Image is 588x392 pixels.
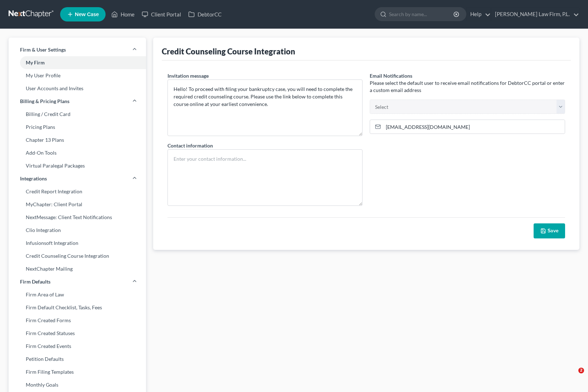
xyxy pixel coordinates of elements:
[108,8,138,21] a: Home
[20,278,50,285] span: Firm Defaults
[383,120,565,134] input: Enter email...
[162,46,295,57] div: Credit Counseling Course Integration
[9,224,146,237] a: Clio Integration
[9,185,146,198] a: Credit Report Integration
[9,250,146,262] a: Credit Counseling Course Integration
[9,378,146,391] a: Monthly Goals
[167,142,213,149] label: Contact information
[534,223,565,238] button: Save
[467,8,491,21] a: Help
[167,72,209,79] label: Invitation message
[9,146,146,159] a: Add-On Tools
[9,353,146,366] a: Petition Defaults
[9,121,146,134] a: Pricing Plans
[9,366,146,378] a: Firm Filing Templates
[9,134,146,146] a: Chapter 13 Plans
[20,46,66,53] span: Firm & User Settings
[9,237,146,250] a: Infusionsoft Integration
[9,198,146,211] a: MyChapter: Client Portal
[9,159,146,172] a: Virtual Paralegal Packages
[9,56,146,69] a: My Firm
[9,275,146,288] a: Firm Defaults
[9,340,146,353] a: Firm Created Events
[9,108,146,121] a: Billing / Credit Card
[389,8,455,21] input: Search by name...
[20,98,69,105] span: Billing & Pricing Plans
[578,368,584,373] span: 2
[138,8,185,21] a: Client Portal
[75,12,99,17] span: New Case
[9,43,146,56] a: Firm & User Settings
[9,69,146,82] a: My User Profile
[9,301,146,314] a: Firm Default Checklist, Tasks, Fees
[9,314,146,327] a: Firm Created Forms
[20,175,47,182] span: Integrations
[370,79,565,94] p: Please select the default user to receive email notifications for DebtorCC portal or enter a cust...
[9,95,146,108] a: Billing & Pricing Plans
[370,72,412,79] label: Email Notifications
[9,327,146,340] a: Firm Created Statuses
[9,211,146,224] a: NextMessage: Client Text Notifications
[185,8,225,21] a: DebtorCC
[564,368,581,385] iframe: Intercom live chat
[9,172,146,185] a: Integrations
[9,288,146,301] a: Firm Area of Law
[491,8,579,21] a: [PERSON_NAME] Law Firm, P.L.
[9,262,146,275] a: NextChapter Mailing
[9,82,146,95] a: User Accounts and Invites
